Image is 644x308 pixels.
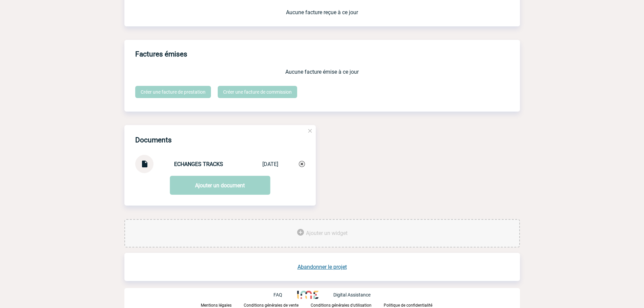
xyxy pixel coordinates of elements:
[135,45,520,63] h3: Factures émises
[244,303,299,308] p: Conditions générales de vente
[273,292,282,298] p: FAQ
[218,86,297,98] a: Créer une facture de commission
[306,230,348,236] span: Ajouter un widget
[311,303,372,308] p: Conditions générales d'utilisation
[307,128,313,134] img: close.png
[384,302,443,308] a: Politique de confidentialité
[135,9,509,16] p: Aucune facture reçue à ce jour
[297,291,318,299] img: http://www.idealmeetingsevents.fr/
[311,302,384,308] a: Conditions générales d'utilisation
[201,302,244,308] a: Mentions légales
[135,136,172,144] h4: Documents
[170,176,270,195] a: Ajouter un document
[273,291,297,298] a: FAQ
[297,264,347,270] a: Abandonner le projet
[174,161,223,167] strong: ECHANGES TRACKS
[244,302,311,308] a: Conditions générales de vente
[299,161,305,167] img: Supprimer
[135,69,509,75] p: Aucune facture émise à ce jour
[333,292,371,298] p: Digital Assistance
[135,86,211,98] a: Créer une facture de prestation
[384,303,432,308] p: Politique de confidentialité
[262,161,278,167] div: [DATE]
[201,303,232,308] p: Mentions légales
[124,219,520,247] div: Ajouter des outils d'aide à la gestion de votre événement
